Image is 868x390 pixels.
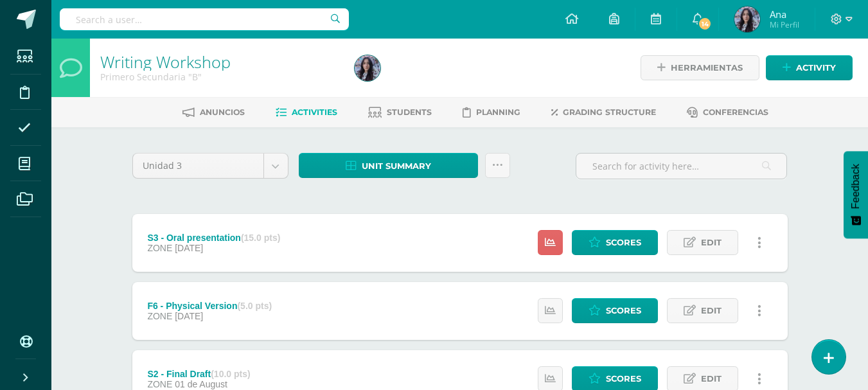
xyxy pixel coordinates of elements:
[175,379,227,389] span: 01 de August
[143,154,254,178] span: Unidad 3
[734,6,760,32] img: 3ea32cd66fb6022f15bd36ab51ee9a9d.png
[182,102,245,123] a: Anuncios
[576,154,786,179] input: Search for activity here…
[563,107,656,117] span: Grading structure
[237,301,272,311] strong: (5.0 pts)
[211,369,250,379] strong: (10.0 pts)
[844,151,868,238] button: Feedback - Mostrar encuesta
[770,8,799,21] span: Ana
[641,55,759,80] a: Herramientas
[463,102,520,123] a: Planning
[362,154,431,178] span: Unit summary
[387,107,432,117] span: Students
[701,231,722,254] span: Edit
[572,298,658,323] a: Scores
[200,107,245,117] span: Anuncios
[796,56,836,80] span: Activity
[850,164,862,209] span: Feedback
[175,243,203,253] span: [DATE]
[147,311,172,321] span: ZONE
[147,379,172,389] span: ZONE
[671,56,743,80] span: Herramientas
[476,107,520,117] span: Planning
[241,233,280,243] strong: (15.0 pts)
[133,154,288,178] a: Unidad 3
[703,107,768,117] span: Conferencias
[60,8,349,30] input: Search a user…
[147,243,172,253] span: ZONE
[355,55,380,81] img: 3ea32cd66fb6022f15bd36ab51ee9a9d.png
[698,17,712,31] span: 14
[606,299,641,323] span: Scores
[551,102,656,123] a: Grading structure
[770,19,799,30] span: Mi Perfil
[175,311,203,321] span: [DATE]
[292,107,337,117] span: Activities
[572,230,658,255] a: Scores
[276,102,337,123] a: Activities
[368,102,432,123] a: Students
[147,301,272,311] div: F6 - Physical Version
[299,153,478,178] a: Unit summary
[147,233,280,243] div: S3 - Oral presentation
[606,231,641,254] span: Scores
[100,53,339,71] h1: Writing Workshop
[100,71,339,83] div: Primero Secundaria 'B'
[100,51,231,73] a: Writing Workshop
[147,369,250,379] div: S2 - Final Draft
[687,102,768,123] a: Conferencias
[701,299,722,323] span: Edit
[766,55,853,80] a: Activity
